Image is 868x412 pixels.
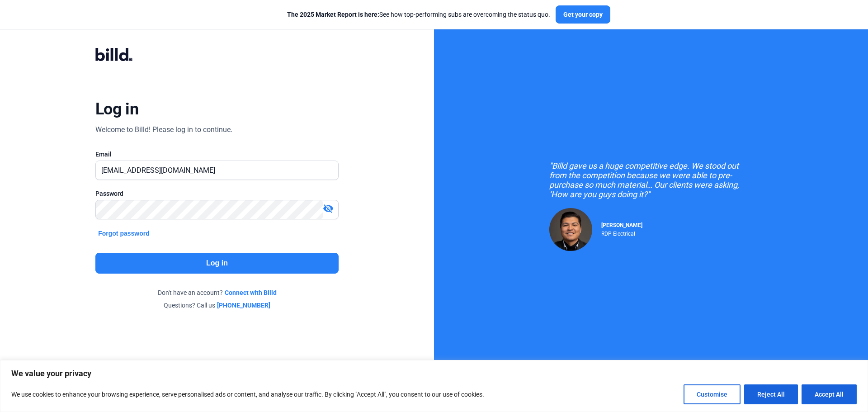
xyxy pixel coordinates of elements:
button: Get your copy [556,5,610,24]
button: Customise [684,384,741,404]
img: Raul Pacheco [549,208,592,251]
button: Accept All [802,384,857,404]
span: [PERSON_NAME] [601,222,642,228]
p: We value your privacy [11,368,857,379]
button: Forgot password [95,228,152,238]
a: [PHONE_NUMBER] [217,301,270,310]
div: Don't have an account? [95,288,339,297]
div: Welcome to Billd! Please log in to continue. [95,124,232,135]
div: "Billd gave us a huge competitive edge. We stood out from the competition because we were able to... [549,161,753,199]
span: The 2025 Market Report is here: [287,11,379,18]
div: See how top-performing subs are overcoming the status quo. [287,10,550,19]
mat-icon: visibility_off [323,203,334,214]
button: Log in [95,253,339,274]
a: Connect with Billd [225,288,277,297]
div: Email [95,150,339,159]
div: RDP Electrical [601,228,642,237]
button: Reject All [744,384,798,404]
div: Questions? Call us [95,301,339,310]
div: Log in [95,99,138,119]
p: We use cookies to enhance your browsing experience, serve personalised ads or content, and analys... [11,389,484,400]
div: Password [95,189,339,198]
